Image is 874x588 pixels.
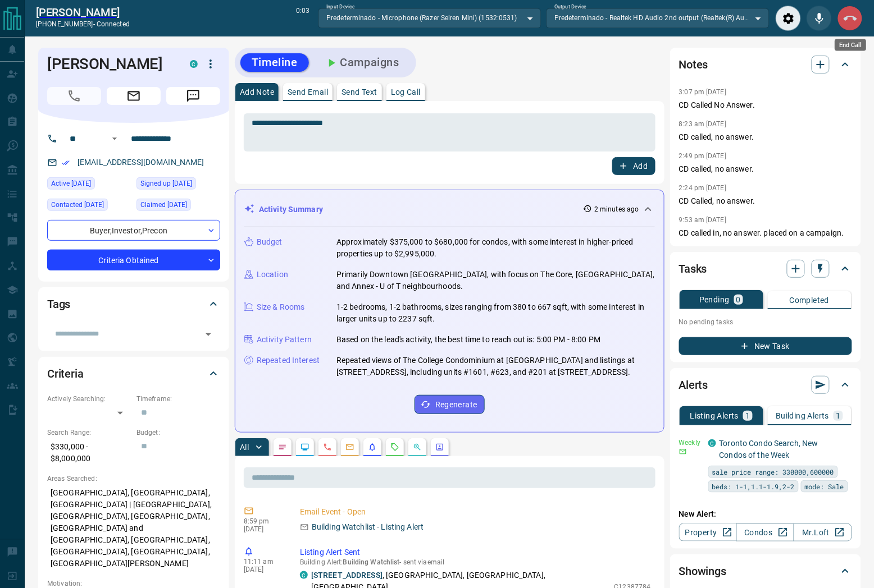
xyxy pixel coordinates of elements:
p: CD called, no answer. [679,131,852,143]
svg: Email [679,448,687,456]
button: Regenerate [415,395,485,414]
p: [GEOGRAPHIC_DATA], [GEOGRAPHIC_DATA], [GEOGRAPHIC_DATA] | [GEOGRAPHIC_DATA], [GEOGRAPHIC_DATA], [... [47,484,220,573]
p: CD Called No Answer. [679,99,852,111]
svg: Listing Alerts [368,443,377,452]
svg: Opportunities [413,443,422,452]
h1: [PERSON_NAME] [47,55,173,73]
p: Size & Rooms [257,301,305,313]
div: Wed Jun 19 2019 [136,177,220,193]
span: beds: 1-1,1.1-1.9,2-2 [712,481,795,492]
span: sale price range: 330000,600000 [712,466,834,477]
div: Activity Summary2 minutes ago [244,199,655,220]
p: 2 minutes ago [594,204,639,214]
p: CD called, no answer. [679,163,852,175]
svg: Agent Actions [435,443,444,452]
p: Activity Pattern [257,334,312,346]
a: Mr.Loft [794,523,852,541]
p: Completed [790,296,830,304]
p: 0:03 [296,6,309,31]
div: Criteria Obtained [47,250,220,270]
div: Showings [679,558,852,585]
p: Send Text [342,88,377,96]
h2: Tasks [679,260,707,278]
p: Email Event - Open [300,506,651,518]
p: Actively Searching: [47,394,131,404]
button: New Task [679,337,852,355]
p: CD Called, no answer. [679,195,852,207]
a: Condos [736,523,794,541]
div: Tasks [679,255,852,282]
p: [PHONE_NUMBER] - [36,19,130,29]
div: End Call [837,6,863,31]
a: Toronto Condo Search, New Condos of the Week [720,439,818,460]
p: Building Alert : - sent via email [300,558,651,566]
div: condos.ca [708,439,716,447]
p: 2:24 pm [DATE] [679,184,727,192]
button: Open [108,132,121,145]
label: Output Device [554,3,586,11]
button: Timeline [240,53,309,72]
svg: Email Verified [62,159,70,167]
p: 1-2 bedrooms, 1-2 bathrooms, sizes ranging from 380 to 667 sqft, with some interest in larger uni... [336,301,655,325]
p: CD called in, no answer. placed on a campaign. [679,227,852,239]
p: Budget: [136,428,220,438]
p: Areas Searched: [47,474,220,484]
div: Alerts [679,371,852,398]
p: 11:11 am [244,558,283,566]
p: Search Range: [47,428,131,438]
a: Property [679,523,737,541]
p: Location [257,269,288,281]
p: 3:07 pm [DATE] [679,88,727,96]
p: [DATE] [244,566,283,573]
div: Notes [679,51,852,78]
svg: Calls [323,443,332,452]
p: Approximately $375,000 to $680,000 for condos, with some interest in higher-priced properties up ... [336,236,655,260]
p: All [240,443,249,451]
span: Email [107,87,161,105]
div: Tags [47,291,220,318]
p: Based on the lead's activity, the best time to reach out is: 5:00 PM - 8:00 PM [336,334,600,346]
p: Primarily Downtown [GEOGRAPHIC_DATA], with focus on The Core, [GEOGRAPHIC_DATA], and Annex - U of... [336,269,655,292]
span: Active [DATE] [51,178,91,189]
p: No pending tasks [679,314,852,330]
a: [EMAIL_ADDRESS][DOMAIN_NAME] [78,158,204,167]
h2: Criteria [47,365,84,383]
div: Thu Dec 19 2024 [47,199,131,214]
p: Listing Alert Sent [300,546,651,558]
p: 1 [745,412,750,420]
p: $330,000 - $8,000,000 [47,438,131,468]
div: End Call [835,39,866,51]
div: Mute [807,6,832,31]
p: Repeated views of The College Condominium at [GEOGRAPHIC_DATA] and listings at [STREET_ADDRESS], ... [336,355,655,378]
p: Send Email [288,88,328,96]
svg: Requests [390,443,399,452]
a: [PERSON_NAME] [36,6,130,19]
div: Mon Sep 08 2025 [47,177,131,193]
p: Pending [699,296,730,304]
p: 8:59 pm [244,517,283,525]
span: Building Watchlist [343,558,400,566]
p: [DATE] [244,525,283,533]
p: 9:53 am [DATE] [679,216,727,224]
p: Budget [257,236,283,248]
span: connected [97,20,130,28]
p: Weekly [679,438,702,448]
svg: Lead Browsing Activity [301,443,309,452]
span: Call [47,87,101,105]
div: Audio Settings [776,6,801,31]
span: mode: Sale [805,481,844,492]
p: New Alert: [679,508,852,520]
p: Activity Summary [259,204,323,215]
svg: Notes [278,443,287,452]
div: Buyer , Investor , Precon [47,220,220,241]
h2: Alerts [679,376,708,394]
p: Listing Alerts [690,412,739,420]
div: Wed Mar 23 2022 [136,199,220,214]
span: Message [166,87,220,105]
p: 8:23 am [DATE] [679,120,727,128]
a: [STREET_ADDRESS] [311,571,383,580]
p: Building Alerts [776,412,829,420]
p: 0 [736,296,741,304]
div: condos.ca [300,571,308,579]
